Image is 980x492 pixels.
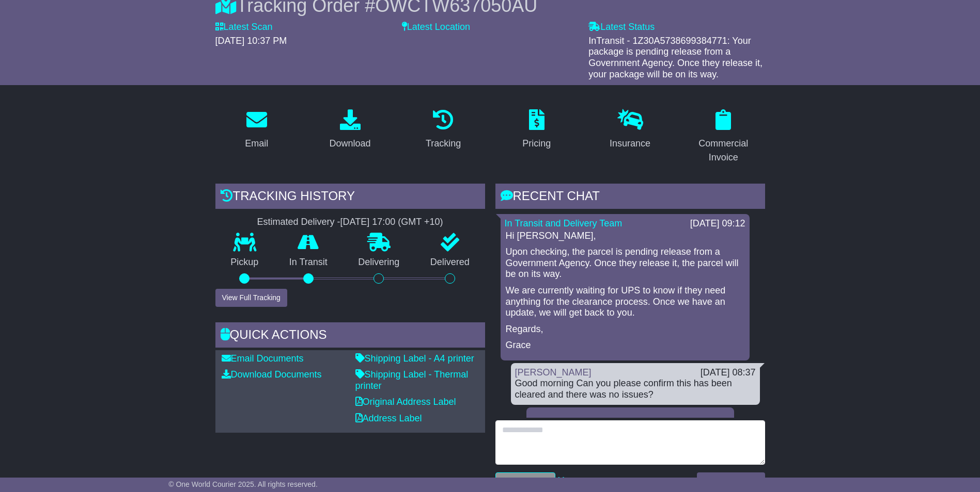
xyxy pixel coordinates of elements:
[215,217,485,228] div: Estimated Delivery -
[222,369,322,380] a: Download Documents
[531,417,730,428] div: [DATE] 17:58
[610,137,650,151] div: Insurance
[522,137,551,151] div: Pricing
[506,247,744,280] p: Upon checking, the parcel is pending release from a Government Agency. Once they release it, the ...
[506,340,744,351] p: Grace
[516,106,557,154] a: Pricing
[506,324,744,335] p: Regards,
[588,22,655,33] label: Latest Status
[215,184,485,211] div: Tracking history
[689,137,758,165] div: Commercial Invoice
[495,184,765,211] div: RECENT CHAT
[355,413,422,423] a: Address Label
[245,137,268,151] div: Email
[215,36,287,46] span: [DATE] 10:37 PM
[505,218,623,228] a: In Transit and Delivery Team
[355,353,474,364] a: Shipping Label - A4 printer
[682,106,765,168] a: Commercial Invoice
[506,231,744,242] p: Hi [PERSON_NAME],
[168,480,318,488] span: © One World Courier 2025. All rights reserved.
[274,257,343,268] p: In Transit
[215,289,287,307] button: View Full Tracking
[355,397,456,407] a: Original Address Label
[701,367,756,379] div: [DATE] 08:37
[697,472,765,490] button: Send a Message
[355,369,469,391] a: Shipping Label - Thermal printer
[322,106,377,154] a: Download
[343,257,415,268] p: Delivering
[340,217,443,228] div: [DATE] 17:00 (GMT +10)
[515,367,592,378] a: [PERSON_NAME]
[215,257,274,268] p: Pickup
[238,106,275,154] a: Email
[215,22,273,33] label: Latest Scan
[690,218,745,229] div: [DATE] 09:12
[402,22,470,33] label: Latest Location
[215,322,485,350] div: Quick Actions
[603,106,657,154] a: Insurance
[222,353,304,364] a: Email Documents
[515,378,756,400] div: Good morning Can you please confirm this has been cleared and there was no issues?
[506,285,744,319] p: We are currently waiting for UPS to know if they need anything for the clearance process. Once we...
[419,106,468,154] a: Tracking
[329,137,370,151] div: Download
[415,257,485,268] p: Delivered
[426,137,461,151] div: Tracking
[588,36,763,79] span: InTransit - 1Z30A5738699384771: Your package is pending release from a Government Agency. Once th...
